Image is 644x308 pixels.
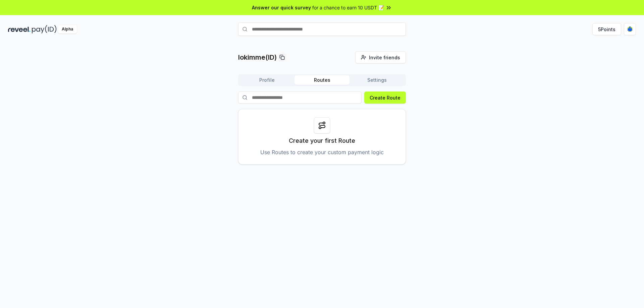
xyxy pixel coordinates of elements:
[238,53,277,62] p: lokimme(ID)
[364,91,406,104] button: Create Route
[369,54,400,61] span: Invite friends
[592,23,621,35] button: 5Points
[355,51,406,63] button: Invite friends
[294,75,350,85] button: Routes
[58,25,77,34] div: Alpha
[350,75,405,85] button: Settings
[239,75,294,85] button: Profile
[312,4,384,11] span: for a chance to earn 10 USDT 📝
[32,25,57,34] img: pay_id
[289,136,355,145] p: Create your first Route
[252,4,311,11] span: Answer our quick survey
[8,25,31,34] img: reveel_dark
[260,148,384,156] p: Use Routes to create your custom payment logic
